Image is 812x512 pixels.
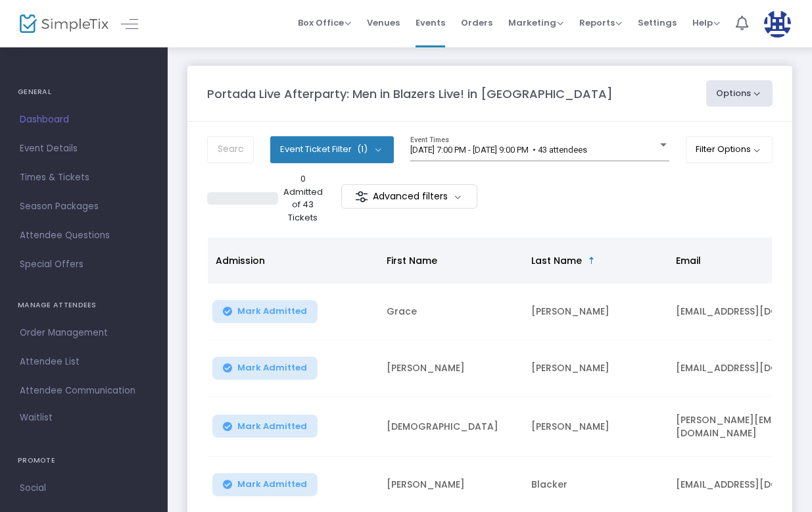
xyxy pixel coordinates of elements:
span: Box Office [298,16,351,29]
td: [DEMOGRAPHIC_DATA] [379,397,523,457]
span: (1) [357,144,368,155]
span: Mark Admitted [237,479,307,490]
span: Dashboard [20,111,148,128]
button: Options [706,80,773,107]
span: Attendee List [20,353,148,371]
span: First Name [387,254,437,267]
span: Venues [367,6,400,39]
img: filter [355,190,368,203]
span: Mark Admitted [237,363,307,373]
span: Settings [638,6,677,39]
button: Mark Admitted [212,473,318,496]
h4: GENERAL [18,79,150,105]
p: 0 Admitted of 43 Tickets [283,172,323,224]
span: Sortable [586,255,597,266]
span: Season Packages [20,198,148,215]
span: Marketing [508,16,563,29]
span: Event Details [20,140,148,157]
span: Reports [579,16,622,29]
button: Mark Admitted [212,415,318,438]
td: [PERSON_NAME] [523,397,668,457]
button: Filter Options [686,136,773,163]
span: [DATE] 7:00 PM - [DATE] 9:00 PM • 43 attendees [410,145,587,155]
span: Last Name [531,254,582,267]
span: Mark Admitted [237,306,307,317]
button: Event Ticket Filter(1) [270,136,394,163]
span: Events [416,6,445,39]
m-button: Advanced filters [341,184,477,209]
span: Attendee Communication [20,382,148,399]
span: Social [20,480,148,497]
td: [PERSON_NAME] [523,340,668,397]
button: Mark Admitted [212,300,318,323]
span: Mark Admitted [237,421,307,432]
h4: PROMOTE [18,448,150,474]
span: Orders [461,6,492,39]
span: Attendee Questions [20,227,148,244]
h4: MANAGE ATTENDEES [18,292,150,319]
button: Mark Admitted [212,357,318,380]
span: Special Offers [20,256,148,273]
input: Search by name, order number, email, ip address [207,136,254,163]
span: Times & Tickets [20,169,148,186]
td: Grace [379,284,523,340]
span: Order Management [20,324,148,342]
td: [PERSON_NAME] [523,284,668,340]
span: Admission [216,254,265,267]
span: Help [692,16,720,29]
span: Waitlist [20,411,53,424]
td: [PERSON_NAME] [379,340,523,397]
span: Email [676,254,701,267]
m-panel-title: Portada Live Afterparty: Men in Blazers Live! in [GEOGRAPHIC_DATA] [207,85,613,103]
